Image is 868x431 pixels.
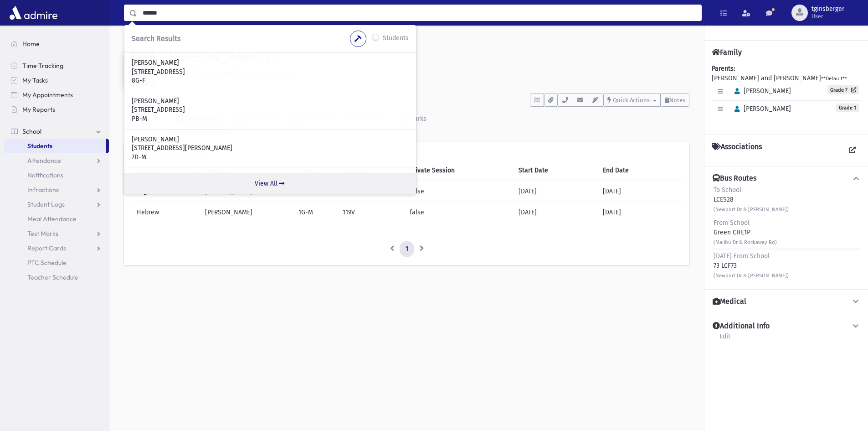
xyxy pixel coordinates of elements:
a: Grade 7 [827,85,859,94]
th: End Date [597,160,682,181]
p: [STREET_ADDRESS] [132,68,409,77]
span: [DATE] From School [714,252,770,260]
button: Notes [661,93,689,107]
span: School [22,127,41,135]
span: Student Logs [27,200,65,208]
a: Notifications [4,168,109,182]
span: Test Marks [27,229,58,238]
span: Notifications [27,171,63,179]
h4: Associations [712,142,762,159]
div: 73 LCF73 [714,251,789,280]
span: My Reports [22,105,55,114]
a: School [4,124,109,139]
button: Bus Routes [712,174,861,183]
span: Report Cards [27,244,66,252]
a: Activity [124,107,168,132]
div: Marks [407,115,426,123]
span: Students [27,142,52,150]
td: 119V [337,202,404,223]
span: Grade 1 [836,104,859,112]
small: (Newport Dr & [PERSON_NAME]) [714,273,789,279]
a: Home [4,36,109,51]
a: My Reports [4,102,109,117]
p: [STREET_ADDRESS][PERSON_NAME] [132,144,409,153]
a: [PERSON_NAME] [STREET_ADDRESS] PB-M [132,97,409,124]
small: (Malibu Dr & Rockaway Rd) [714,239,777,245]
td: [DATE] [597,202,682,223]
a: Edit [719,331,731,348]
td: [DATE] [597,181,682,202]
h1: [PERSON_NAME] (1) [169,50,689,65]
td: [PERSON_NAME] [200,202,293,223]
p: PB-M [132,114,409,124]
td: 1G-M [293,202,338,223]
a: Infractions [4,182,109,197]
a: Students [4,139,106,153]
h4: Family [712,48,742,57]
span: PTC Schedule [27,259,67,267]
input: Search [137,5,701,21]
span: To School [714,186,741,194]
span: Notes [669,97,685,104]
button: Medical [712,297,861,306]
a: My Tasks [4,73,109,88]
h4: Bus Routes [713,174,756,183]
td: [DATE] [513,181,597,202]
a: Test Marks [4,226,109,241]
a: Time Tracking [4,58,109,73]
span: [PERSON_NAME] [730,87,791,95]
a: My Appointments [4,88,109,102]
h4: Additional Info [713,322,770,331]
span: My Appointments [22,91,73,99]
p: [STREET_ADDRESS] [132,105,409,114]
td: false [404,202,513,223]
img: AdmirePro [7,4,60,22]
a: [PERSON_NAME] [STREET_ADDRESS] 8G-F [132,58,409,85]
span: From School [714,219,750,227]
span: tginsberger [812,5,844,13]
p: 7D-M [132,153,409,162]
a: PTC Schedule [4,255,109,270]
nav: breadcrumb [124,36,157,50]
th: Private Session [404,160,513,181]
td: false [404,181,513,202]
a: Report Cards [4,241,109,255]
span: User [812,13,844,20]
td: [DATE] [513,202,597,223]
label: Students [383,33,409,44]
a: 1 [400,241,414,257]
p: [PERSON_NAME] [132,58,409,68]
p: [PERSON_NAME] [132,135,409,144]
div: Green CHE1P [714,218,777,247]
a: Student Logs [4,197,109,212]
b: Parents: [712,65,735,73]
button: Additional Info [712,322,861,331]
a: Teacher Schedule [4,270,109,285]
th: Start Date [513,160,597,181]
span: Time Tracking [22,62,63,70]
span: Infractions [27,186,59,194]
span: My Tasks [22,76,48,84]
span: Attendance [27,156,61,165]
a: View All [124,173,416,194]
span: [PERSON_NAME] [730,105,791,113]
a: [PERSON_NAME] [STREET_ADDRESS][PERSON_NAME] 7D-M [132,135,409,162]
div: LCES28 [714,185,789,214]
span: Search Results [132,34,180,43]
span: Meal Attendance [27,215,77,223]
small: (Newport Dr & [PERSON_NAME]) [714,207,789,213]
button: Quick Actions [603,93,661,107]
a: Attendance [4,153,109,168]
span: Home [22,40,40,48]
span: Teacher Schedule [27,273,78,281]
a: Meal Attendance [4,212,109,226]
a: Students [124,37,157,45]
a: View all Associations [844,142,861,159]
p: [PERSON_NAME] [132,97,409,106]
h4: Medical [713,297,746,306]
div: [PERSON_NAME] and [PERSON_NAME] [712,64,861,127]
p: 8G-F [132,76,409,85]
td: Hebrew [131,202,200,223]
span: Quick Actions [613,97,650,104]
h6: 1507 [PERSON_NAME] Court Lakewood [169,69,689,78]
